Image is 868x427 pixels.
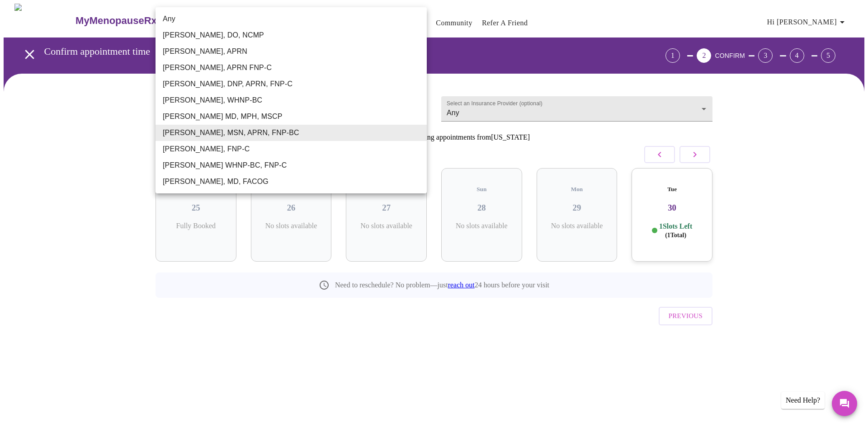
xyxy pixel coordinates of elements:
li: [PERSON_NAME], MSN, APRN, FNP-BC [156,125,427,141]
li: [PERSON_NAME], APRN [156,43,427,60]
li: Any [156,11,427,27]
li: [PERSON_NAME], MD, FACOG [156,174,427,190]
li: [PERSON_NAME], APRN FNP-C [156,60,427,76]
li: [PERSON_NAME], WHNP-BC [156,92,427,108]
li: [PERSON_NAME], DNP, APRN, FNP-C [156,76,427,92]
li: [PERSON_NAME] WHNP-BC, FNP-C [156,157,427,174]
li: [PERSON_NAME], FNP-C [156,141,427,157]
li: [PERSON_NAME] MD, MPH, MSCP [156,108,427,125]
li: [PERSON_NAME], DO, NCMP [156,27,427,43]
